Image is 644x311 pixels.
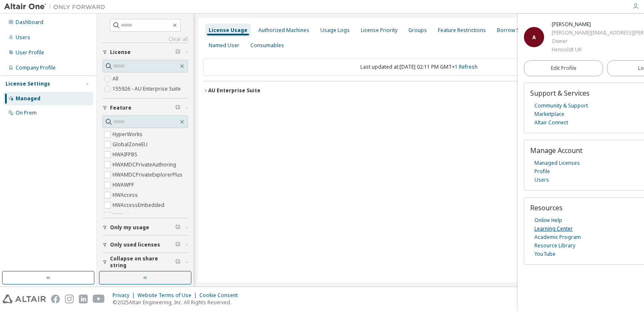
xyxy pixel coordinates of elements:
[530,146,582,155] span: Manage Account
[534,167,550,176] a: Profile
[102,99,188,117] button: Feature
[175,105,180,111] span: Clear filter
[102,253,188,271] button: Collapse on share string
[113,139,149,150] label: GlobalZoneEU
[102,43,188,62] button: License
[203,58,635,76] div: Last updated at: [DATE] 02:11 PM GMT+1
[361,27,397,34] div: License Priority
[534,241,575,250] a: Resource Library
[320,27,350,34] div: Usage Logs
[209,27,247,34] div: License Usage
[534,233,581,241] a: Academic Program
[113,180,136,190] label: HWAWPF
[110,105,131,111] span: Feature
[530,203,563,212] span: Resources
[208,87,260,94] div: AU Enterprise Suite
[175,241,180,248] span: Clear filter
[16,110,37,116] div: On Prem
[4,3,110,11] img: Altair One
[93,295,105,303] img: youtube.svg
[113,190,140,200] label: HWAccess
[16,49,44,56] div: User Profile
[110,49,131,56] span: License
[113,200,166,210] label: HWAccessEmbedded
[110,255,175,269] span: Collapse on share string
[534,250,555,258] a: YouTube
[408,27,427,34] div: Groups
[113,210,141,220] label: HWActivate
[113,292,137,299] div: Privacy
[102,236,188,254] button: Only used licenses
[16,34,30,41] div: Users
[534,176,549,184] a: Users
[530,88,590,98] span: Support & Services
[137,292,199,299] div: Website Terms of Use
[438,27,486,34] div: Feature Restrictions
[534,118,568,127] a: Altair Connect
[532,34,536,41] span: A
[110,224,149,231] span: Only my usage
[534,225,573,233] a: Learning Center
[524,60,603,76] a: Edit Profile
[534,110,564,118] a: Marketplace
[209,42,239,49] div: Named User
[102,218,188,237] button: Only my usage
[534,159,580,167] a: Managed Licenses
[175,259,180,265] span: Clear filter
[551,65,577,72] span: Edit Profile
[459,63,478,70] a: Refresh
[16,64,56,71] div: Company Profile
[534,216,562,225] a: Online Help
[79,295,88,303] img: linkedin.svg
[5,80,50,87] div: License Settings
[175,224,180,231] span: Clear filter
[3,295,46,303] img: altair_logo.svg
[175,49,180,56] span: Clear filter
[113,170,184,180] label: HWAMDCPrivateExplorerPlus
[110,241,160,248] span: Only used licenses
[102,36,188,43] a: Clear all
[113,299,243,306] p: © 2025 Altair Engineering, Inc. All Rights Reserved.
[113,129,144,139] label: HyperWorks
[203,81,635,100] button: AU Enterprise SuiteLicense ID: 155926
[113,150,139,160] label: HWAIFPBS
[113,160,178,170] label: HWAMDCPrivateAuthoring
[65,295,74,303] img: instagram.svg
[258,27,309,34] div: Authorized Machines
[16,95,40,102] div: Managed
[51,295,60,303] img: facebook.svg
[16,19,43,26] div: Dashboard
[497,27,536,34] div: Borrow Settings
[534,102,588,110] a: Community & Support
[250,42,284,49] div: Consumables
[199,292,243,299] div: Cookie Consent
[113,84,182,94] label: 155926 - AU Enterprise Suite
[113,74,120,84] label: All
